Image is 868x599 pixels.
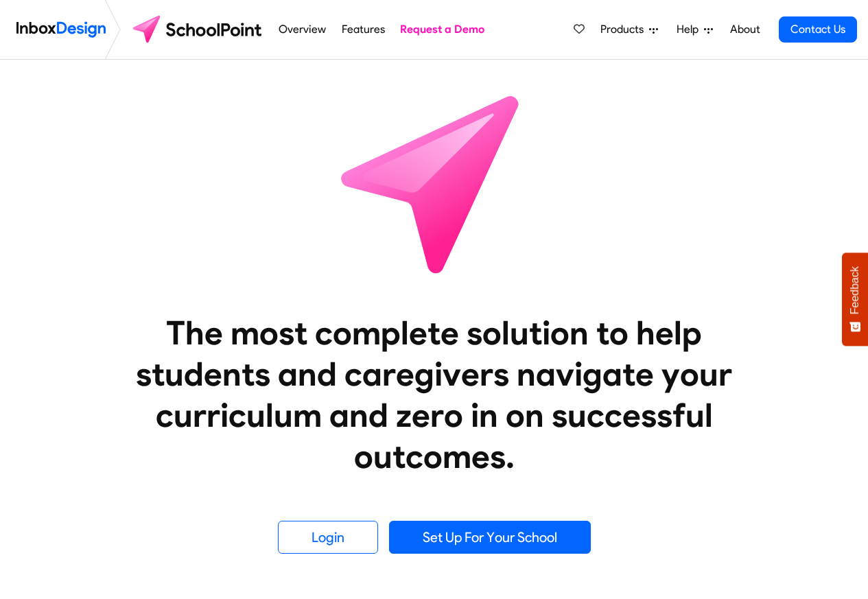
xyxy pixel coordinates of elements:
[849,266,861,314] span: Feedback
[108,312,760,477] heading: The most complete solution to help students and caregivers navigate your curriculum and zero in o...
[726,16,764,43] a: About
[389,521,591,554] a: Set Up For Your School
[338,16,388,43] a: Features
[275,16,330,43] a: Overview
[278,521,378,554] a: Login
[600,21,649,38] span: Products
[671,16,718,43] a: Help
[311,60,558,307] img: icon_schoolpoint.svg
[677,21,704,38] span: Help
[779,16,857,43] a: Contact Us
[397,16,489,43] a: Request a Demo
[126,13,271,46] img: schoolpoint logo
[595,16,664,43] a: Products
[842,252,868,346] button: Feedback - Show survey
